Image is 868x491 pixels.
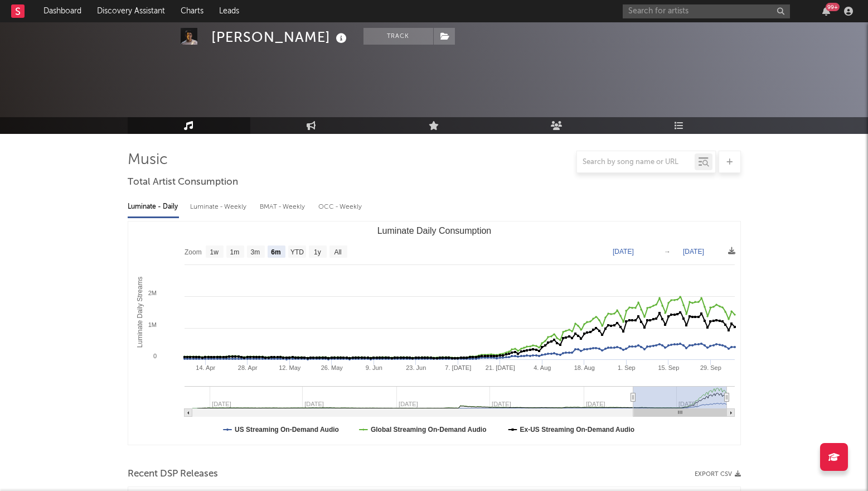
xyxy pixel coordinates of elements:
text: 18. Aug [574,364,594,371]
text: 1w [210,248,219,256]
text: [DATE] [683,248,704,256]
text: US Streaming On-Demand Audio [235,426,339,434]
text: 1y [314,248,321,256]
text: 4. Aug [534,364,551,371]
text: 1M [148,321,156,328]
text: 26. May [321,364,343,371]
text: 21. [DATE] [485,364,515,371]
text: All [334,248,341,256]
text: 1. Sep [617,364,635,371]
span: Total Artist Consumption [128,176,238,189]
text: 28. Apr [237,364,257,371]
div: BMAT - Weekly [260,198,307,216]
text: [DATE] [613,248,634,256]
button: Track [363,28,433,45]
text: → [664,248,671,256]
input: Search for artists [623,4,790,18]
text: Ex-US Streaming On-Demand Audio [520,426,634,434]
div: Luminate - Weekly [190,198,249,216]
div: [PERSON_NAME] [211,28,350,46]
button: 99+ [822,7,830,16]
text: Luminate Daily Streams [135,277,143,348]
text: 2M [148,290,156,296]
text: 23. Jun [406,364,426,371]
text: 14. Apr [196,364,215,371]
text: Global Streaming On-Demand Audio [370,426,486,434]
text: Luminate Daily Consumption [377,226,491,235]
button: Export CSV [695,471,741,478]
text: 29. Sep [700,364,721,371]
text: 15. Sep [658,364,679,371]
svg: Luminate Daily Consumption [128,222,740,445]
text: 7. [DATE] [445,364,471,371]
text: 6m [271,248,280,256]
input: Search by song name or URL [577,158,695,167]
text: 9. Jun [365,364,382,371]
text: 0 [153,353,156,359]
text: Zoom [185,248,202,256]
div: OCC - Weekly [318,198,363,216]
text: 1m [230,248,239,256]
text: 12. May [279,364,301,371]
div: 99 + [826,3,840,11]
text: YTD [290,248,303,256]
div: Luminate - Daily [128,198,179,216]
text: 3m [250,248,260,256]
span: Recent DSP Releases [128,468,218,481]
